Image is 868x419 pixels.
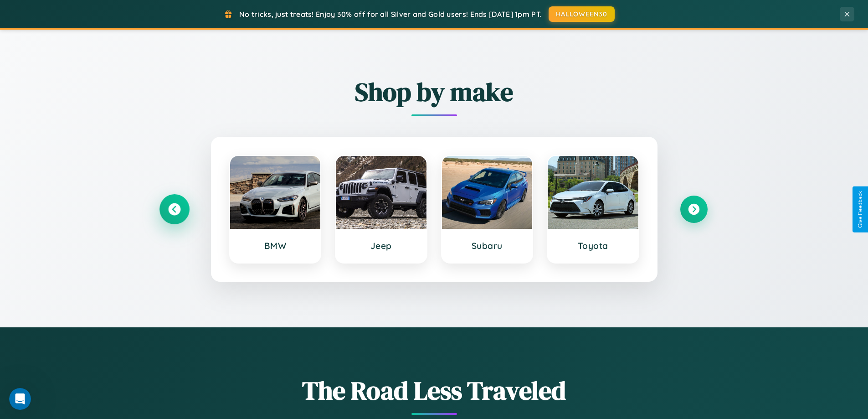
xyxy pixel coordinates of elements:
[239,240,312,251] h3: BMW
[857,191,863,228] div: Give Feedback
[9,388,31,410] iframe: Intercom live chat
[451,240,524,251] h3: Subaru
[161,373,708,408] h1: The Road Less Traveled
[239,10,542,19] span: No tricks, just treats! Enjoy 30% off for all Silver and Gold users! Ends [DATE] 1pm PT.
[161,74,708,109] h2: Shop by make
[345,240,417,251] h3: Jeep
[549,6,615,22] button: HALLOWEEN30
[557,240,629,251] h3: Toyota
